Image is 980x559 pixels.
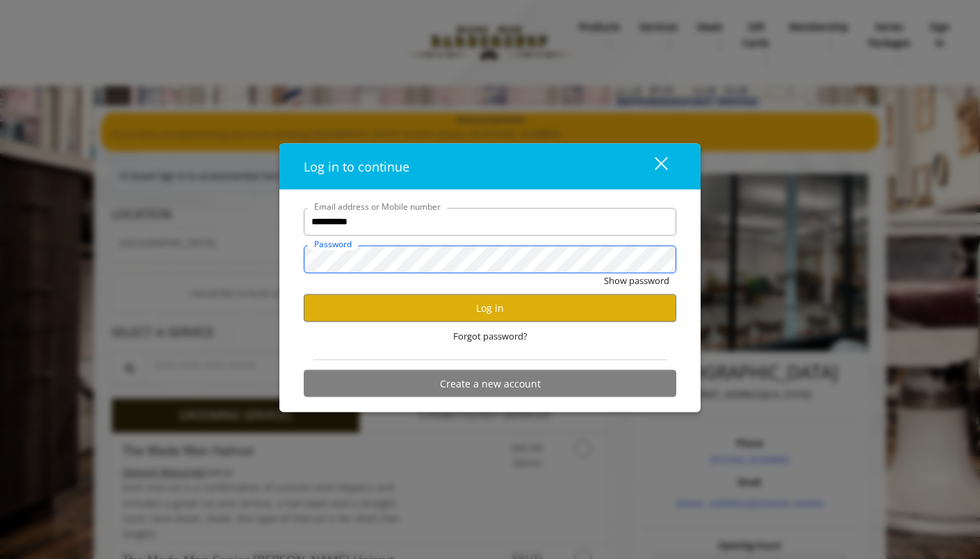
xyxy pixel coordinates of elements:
[304,294,676,322] button: Log in
[307,237,359,250] label: Password
[307,199,448,212] label: Email address or Mobile number
[304,208,676,235] input: Email address or Mobile number
[604,273,669,287] button: Show password
[629,152,676,181] button: close dialog
[304,370,676,397] button: Create a new account
[304,158,409,174] span: Log in to continue
[453,328,528,343] span: Forgot password?
[639,156,667,177] div: close dialog
[304,245,676,273] input: Password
